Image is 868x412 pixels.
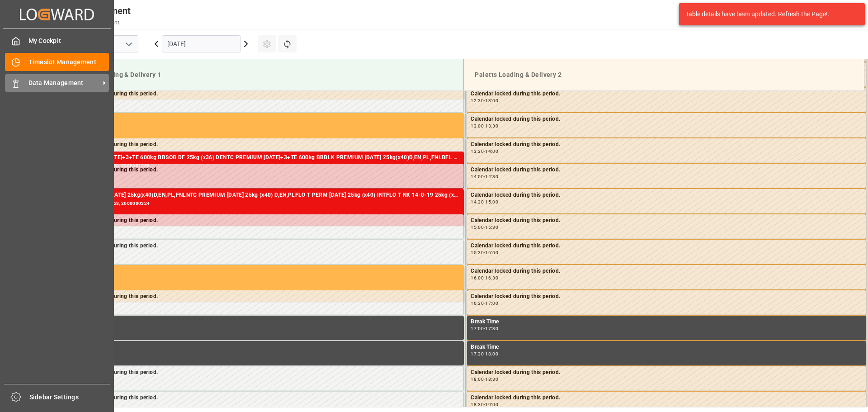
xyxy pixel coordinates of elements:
div: Break Time [471,317,863,327]
div: Paletts Loading & Delivery 1 [71,66,456,83]
div: Calendar locked during this period. [471,242,862,251]
div: Calendar locked during this period. [68,393,460,403]
div: Paletts Loading & Delivery 2 [471,66,857,83]
div: 17:30 [485,327,498,331]
div: 16:00 [485,251,498,255]
div: Calendar locked during this period. [471,90,862,99]
div: - [484,149,485,153]
div: 14:00 [471,175,484,179]
div: 17:00 [471,327,484,331]
div: Calendar locked during this period. [68,242,460,251]
div: - [484,276,485,280]
div: - [484,377,485,381]
div: 17:00 [485,301,498,305]
div: Calendar locked during this period. [68,292,460,301]
div: - [484,200,485,204]
input: DD.MM.YYYY [162,35,241,52]
div: 16:30 [485,276,498,280]
div: Occupied [68,267,460,276]
div: - [484,124,485,128]
div: - [484,327,485,331]
div: - [484,99,485,103]
div: Calendar locked during this period. [471,292,862,301]
div: 18:00 [471,377,484,381]
div: Calendar locked during this period. [471,267,862,276]
div: Break Time [68,317,460,327]
div: BLK PREMIUM [DATE] 25kg(x40)D,EN,PL,FNLNTC PREMIUM [DATE] 25kg (x40) D,EN,PLFLO T PERM [DATE] 25k... [68,191,460,200]
div: Calendar locked during this period. [471,140,862,149]
button: open menu [122,37,135,51]
div: 12:30 [471,99,484,103]
div: 18:30 [471,403,484,407]
div: Table details have been updated. Refresh the Page!. [685,9,852,19]
div: - [484,251,485,255]
div: Calendar locked during this period. [471,216,862,225]
div: Main ref : 6100002058, 2000000324 [68,200,460,208]
div: 18:30 [485,377,498,381]
a: Timeslot Management [5,53,109,71]
div: 14:30 [485,175,498,179]
div: Calendar locked during this period. [68,216,460,225]
div: - [484,352,485,356]
span: Sidebar Settings [29,393,110,402]
div: Calendar locked during this period. [68,368,460,377]
span: My Cockpit [28,36,109,46]
div: - [484,301,485,305]
div: 16:00 [471,276,484,280]
div: 13:30 [485,124,498,128]
div: 13:30 [471,149,484,153]
div: - [484,175,485,179]
div: 14:00 [485,149,498,153]
div: Calendar locked during this period. [68,166,460,175]
div: - [484,403,485,407]
div: Calendar locked during this period. [68,90,460,99]
div: 15:00 [471,225,484,229]
div: - [484,225,485,229]
div: Calendar locked during this period. [471,191,862,200]
div: 13:00 [485,99,498,103]
div: Calendar locked during this period. [471,368,862,377]
div: 18:00 [485,352,498,356]
div: Occupied [68,115,460,124]
span: Data Management [28,78,100,88]
a: My Cockpit [5,32,109,50]
div: 15:30 [471,251,484,255]
div: Main ref : 6100002000, 2000001288 [68,162,460,170]
div: BLK CLASSIC [DATE]+3+TE 600kg BBSOB DF 25kg (x36) DENTC PREMIUM [DATE]+3+TE 600kg BBBLK PREMIUM [... [68,153,460,162]
div: 14:30 [471,200,484,204]
div: 17:30 [471,352,484,356]
div: 16:30 [471,301,484,305]
div: 15:30 [485,225,498,229]
span: Timeslot Management [28,57,109,67]
div: 13:00 [471,124,484,128]
div: Calendar locked during this period. [68,140,460,149]
div: Calendar locked during this period. [471,166,862,175]
div: 19:00 [485,403,498,407]
div: Break Time [68,343,460,352]
div: Break Time [471,343,863,352]
div: 15:00 [485,200,498,204]
div: Calendar locked during this period. [471,393,862,403]
div: Calendar locked during this period. [471,115,862,124]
